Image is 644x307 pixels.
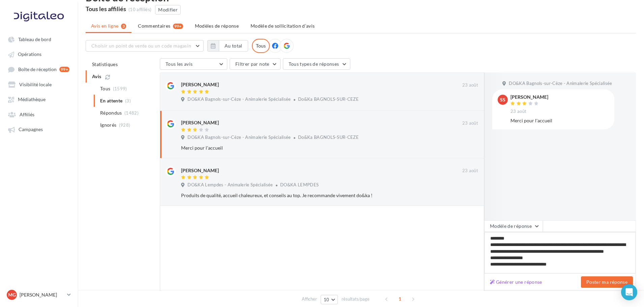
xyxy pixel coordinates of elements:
span: Do&Ka BAGNOLS-SUR-CEZE [298,96,359,102]
button: Au total [207,40,248,52]
button: Modifier [155,5,181,14]
a: Visibilité locale [4,78,74,90]
span: Opérations [18,52,41,57]
div: Merci pour l'accueil [181,145,434,151]
span: (1482) [124,110,139,116]
span: MG [8,291,16,298]
span: 23 août [510,109,526,115]
span: 23 août [462,82,478,88]
a: MG [PERSON_NAME] [5,288,72,301]
div: [PERSON_NAME] [181,119,219,126]
span: Visibilité locale [19,82,52,87]
button: Générer une réponse [487,278,545,286]
span: Tous les avis [166,61,193,67]
span: Afficher [302,296,317,302]
button: Tous les avis [160,58,227,70]
span: (928) [119,122,130,128]
span: Répondus [100,110,122,116]
span: DO&KA LEMPDES [280,182,319,187]
span: DO&KA Bagnols-sur-Cèze - Animalerie Spécialisée [509,81,612,87]
button: Filtrer par note [230,58,281,70]
div: [PERSON_NAME] [181,81,219,88]
span: Affiliés [20,112,34,117]
span: 1 [394,294,405,304]
p: [PERSON_NAME] [20,291,64,298]
span: Choisir un point de vente ou un code magasin [91,43,191,49]
span: Modèle de sollicitation d’avis [251,23,315,29]
span: Campagnes [19,127,43,132]
button: 10 [321,295,338,304]
div: (10 affiliés) [128,7,151,13]
span: 23 août [462,168,478,174]
div: 99+ [59,67,69,72]
span: Statistiques [92,61,118,67]
span: 23 août [462,120,478,126]
a: Affiliés [4,108,74,120]
span: 10 [324,297,329,302]
span: SS [500,96,505,103]
button: Tous types de réponses [283,58,350,70]
div: Merci pour l'accueil [510,117,609,124]
button: Modèle de réponse [484,220,543,232]
span: résultats/page [342,296,370,302]
a: Opérations [4,48,74,60]
span: DO&KA Lempdes - Animalerie Spécialisée [187,182,273,188]
div: Tous les affiliés [86,6,126,12]
button: Au total [219,40,248,52]
div: Open Intercom Messenger [621,284,637,300]
div: 99+ [173,24,183,29]
div: [PERSON_NAME] [181,167,219,174]
span: Commentaires [138,23,170,29]
span: Boîte de réception [18,66,57,72]
span: (1599) [113,86,127,91]
span: Tous [100,85,110,92]
a: Campagnes [4,123,74,135]
span: Médiathèque [18,97,46,102]
span: Tous types de réponses [289,61,339,67]
span: Tableau de bord [18,36,51,42]
div: Tous [252,39,270,53]
a: Boîte de réception 99+ [4,63,74,75]
span: Ignorés [100,122,116,128]
a: Médiathèque [4,93,74,105]
span: DO&KA Bagnols-sur-Cèze - Animalerie Spécialisée [187,96,291,102]
a: Tableau de bord [4,33,74,45]
button: Poster ma réponse [581,276,633,288]
button: Choisir un point de vente ou un code magasin [86,40,204,52]
div: [PERSON_NAME] [510,95,548,99]
div: Produits de qualité, accueil chaleureux, et conseils au top. Je recommande vivement do&ka ! [181,192,434,199]
span: Modèles de réponse [195,23,239,29]
span: DO&KA Bagnols-sur-Cèze - Animalerie Spécialisée [187,134,291,141]
span: Do&Ka BAGNOLS-SUR-CEZE [298,134,359,140]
